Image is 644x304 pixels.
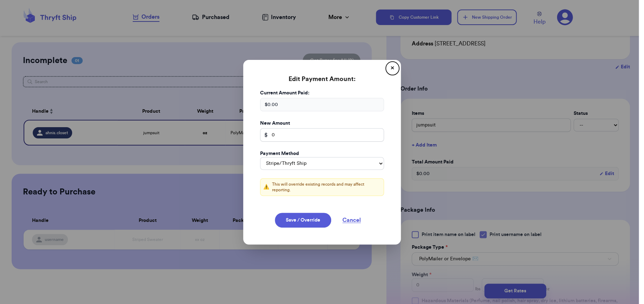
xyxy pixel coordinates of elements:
[264,131,268,139] span: $
[275,213,331,228] button: Save / Override
[252,68,392,89] h3: Edit Payment Amount:
[387,63,398,74] button: ✕
[334,213,369,228] button: Cancel
[260,120,384,127] label: New Amount
[260,150,299,157] label: Payment Method
[272,181,381,193] p: This will override existing records and may affect reporting.
[260,89,384,97] label: Current Amount Paid:
[263,184,269,191] span: ⚠️
[260,98,384,111] div: $ 0.00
